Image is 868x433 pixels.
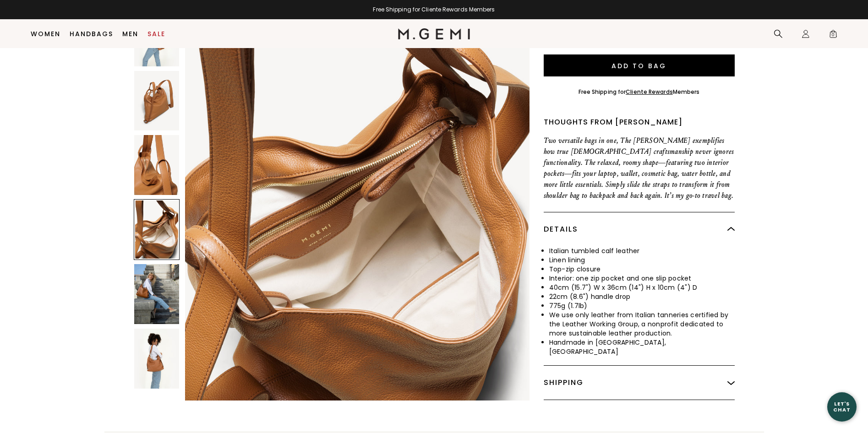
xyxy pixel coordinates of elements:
[626,88,673,96] a: Cliente Rewards
[31,30,60,38] a: Women
[134,71,179,131] img: The Laura Convertible Backpack
[544,135,735,201] p: Two versatile bags in one, The [PERSON_NAME] exemplifies how true [DEMOGRAPHIC_DATA] craftsmanshi...
[549,301,735,310] li: 775g (1.7lb)
[544,212,735,246] div: Details
[549,246,735,255] li: Italian tumbled calf leather
[549,283,735,292] li: 40cm (15.7") W x 36cm (14") H x 10cm (4") D
[549,292,735,301] li: 22cm (8.6") handle drop
[147,30,165,38] a: Sale
[544,54,735,76] button: Add to Bag
[829,31,838,40] span: 0
[827,401,857,412] div: Let's Chat
[544,117,735,128] div: Thoughts from [PERSON_NAME]
[134,264,179,324] img: The Laura Convertible Backpack
[549,310,735,338] li: We use only leather from Italian tanneries certified by the Leather Working Group, a nonprofit de...
[134,329,179,389] img: The Laura Convertible Backpack
[549,265,735,274] li: Top-zip closure
[549,255,735,265] li: Linen lining
[70,30,113,38] a: Handbags
[398,28,470,39] img: M.Gemi
[134,135,179,195] img: The Laura Convertible Backpack
[579,88,700,96] div: Free Shipping for Members
[549,338,735,356] li: Handmade in [GEOGRAPHIC_DATA], [GEOGRAPHIC_DATA]
[122,30,138,38] a: Men
[549,274,735,283] li: Interior: one zip pocket and one slip pocket
[544,366,735,400] div: Shipping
